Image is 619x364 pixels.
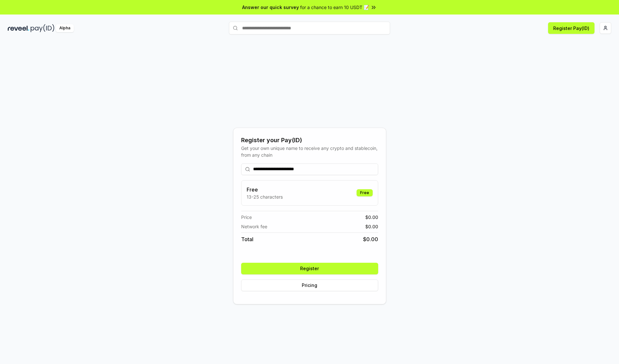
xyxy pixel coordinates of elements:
[363,235,378,243] span: $ 0.00
[241,280,378,291] button: Pricing
[548,22,594,34] button: Register Pay(ID)
[241,136,378,145] div: Register your Pay(ID)
[56,24,74,32] div: Alpha
[241,235,253,243] span: Total
[241,263,378,274] button: Register
[241,214,252,221] span: Price
[300,4,369,11] span: for a chance to earn 10 USDT 📝
[242,4,299,11] span: Answer our quick survey
[247,193,283,200] p: 13-25 characters
[31,24,54,32] img: pay_id
[8,24,29,32] img: reveel_dark
[357,189,373,196] div: Free
[241,223,267,230] span: Network fee
[365,223,378,230] span: $ 0.00
[247,186,283,193] h3: Free
[365,214,378,221] span: $ 0.00
[241,145,378,158] div: Get your own unique name to receive any crypto and stablecoin, from any chain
